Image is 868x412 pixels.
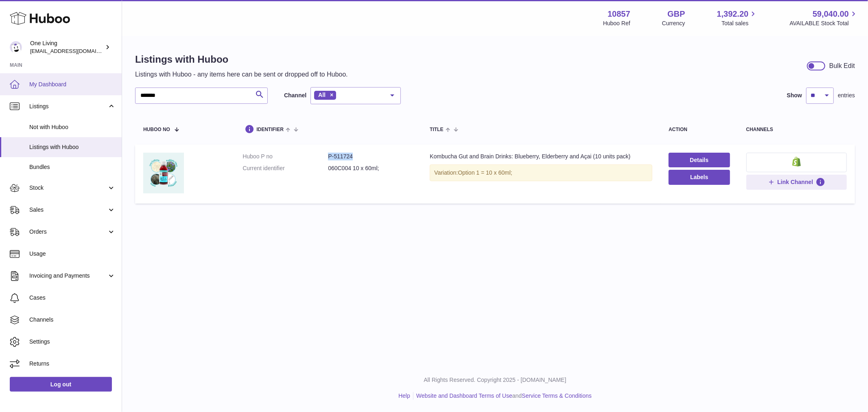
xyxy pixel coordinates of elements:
li: and [413,392,592,400]
span: title [430,127,443,132]
strong: GBP [667,9,685,20]
span: Stock [29,184,107,192]
dt: Huboo P no [243,153,328,160]
img: Kombucha Gut and Brain Drinks: Blueberry, Elderberry and Açai (10 units pack) [143,153,184,193]
img: internalAdmin-10857@internal.huboo.com [10,41,22,53]
a: Log out [10,377,112,392]
div: action [669,127,730,132]
span: AVAILABLE Stock Total [789,20,858,27]
span: 1,392.20 [717,9,749,20]
span: Returns [29,360,116,368]
div: Currency [662,20,685,27]
dd: P-511724 [328,153,413,160]
span: [EMAIL_ADDRESS][DOMAIN_NAME] [30,48,120,54]
a: 1,392.20 Total sales [717,9,758,27]
span: Option 1 = 10 x 60ml; [458,169,512,176]
h1: Listings with Huboo [135,53,348,66]
a: Help [398,392,410,399]
span: Listings [29,103,107,110]
div: Huboo Ref [603,20,630,27]
div: One Living [30,39,103,55]
span: Invoicing and Payments [29,272,107,280]
span: Total sales [722,20,758,27]
span: Link Channel [777,178,813,186]
span: entries [838,92,855,99]
span: My Dashboard [29,81,116,88]
span: Cases [29,294,116,302]
span: 59,040.00 [813,9,849,20]
button: Labels [669,170,730,184]
dt: Current identifier [243,164,328,172]
label: Show [787,92,802,99]
img: shopify-small.png [792,157,801,167]
a: Website and Dashboard Terms of Use [416,392,512,399]
strong: 10857 [608,9,630,20]
label: Channel [284,92,306,99]
div: Bulk Edit [829,61,855,70]
div: channels [746,127,847,132]
span: Bundles [29,163,116,171]
span: Orders [29,228,107,236]
span: Channels [29,316,116,324]
p: All Rights Reserved. Copyright 2025 - [DOMAIN_NAME] [129,376,861,384]
span: Huboo no [143,127,170,132]
a: Details [669,153,730,167]
span: Not with Huboo [29,123,116,131]
button: Link Channel [746,175,847,189]
dd: 060C004 10 x 60ml; [328,164,413,172]
div: Variation: [430,164,652,181]
p: Listings with Huboo - any items here can be sent or dropped off to Huboo. [135,70,348,79]
span: All [318,92,326,98]
a: 59,040.00 AVAILABLE Stock Total [789,9,858,27]
div: Kombucha Gut and Brain Drinks: Blueberry, Elderberry and Açai (10 units pack) [430,153,652,160]
span: identifier [256,127,284,132]
span: Listings with Huboo [29,143,116,151]
span: Usage [29,250,116,258]
span: Sales [29,206,107,214]
a: Service Terms & Conditions [522,392,592,399]
span: Settings [29,338,116,346]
